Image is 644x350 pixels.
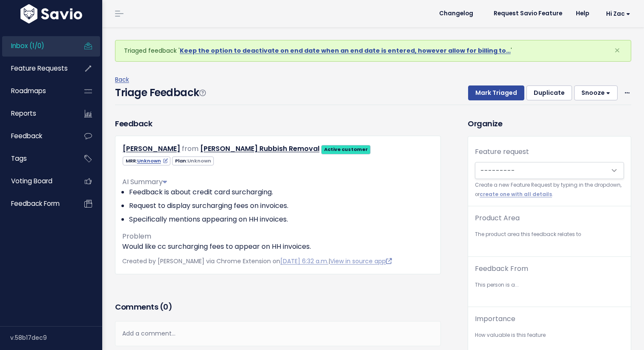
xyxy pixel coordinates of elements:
a: Back [115,75,129,84]
h4: Triage Feedback [115,85,205,100]
small: This person is a... [475,281,624,290]
span: Feedback [11,131,42,140]
a: [DATE] 6:32 a.m. [280,257,328,265]
h3: Organize [468,118,631,129]
a: Help [569,7,596,20]
span: Reports [11,109,36,118]
a: Tags [2,149,71,168]
button: Snooze [574,85,618,101]
li: Request to display surcharging fees on invoices. [129,201,434,211]
img: logo-white.9d6f32f41409.svg [18,4,84,23]
span: Plan: [172,157,214,165]
div: Triaged feedback ' ' [115,40,631,62]
a: Reports [2,104,71,123]
a: View in source app [330,257,392,265]
a: Unknown [137,157,168,164]
li: Feedback is about credit card surcharging. [129,187,434,197]
a: Keep the option to deactivate on end date when an end date is entered, however allow for billing to… [180,46,511,55]
span: Created by [PERSON_NAME] via Chrome Extension on | [122,257,392,265]
span: Feedback form [11,199,60,208]
span: Feature Requests [11,64,68,73]
span: Problem [122,231,151,241]
span: Changelog [439,11,473,17]
span: AI Summary [122,177,167,187]
span: Tags [11,154,27,163]
span: × [614,43,620,57]
h3: Comments ( ) [115,301,441,313]
small: Create a new Feature Request by typing in the dropdown, or . [475,181,624,199]
span: from [182,144,198,154]
div: Add a comment... [115,321,441,346]
span: MRR: [123,157,170,165]
button: Mark Triaged [468,85,524,101]
a: Inbox (1/0) [2,36,71,56]
button: Close [606,40,629,61]
label: Feature request [475,147,529,157]
a: Hi Zac [596,7,637,20]
p: Would like cc surcharging fees to appear on HH invoices. [122,242,434,252]
span: Voting Board [11,176,52,185]
small: How valuable is this feature [475,331,624,340]
a: Voting Board [2,171,71,191]
strong: Active customer [324,146,368,153]
label: Importance [475,314,515,324]
span: Hi Zac [606,11,630,17]
li: Specifically mentions appearing on HH invoices. [129,214,434,225]
span: Unknown [187,157,211,164]
span: Roadmaps [11,86,46,95]
span: 0 [163,302,168,312]
button: Duplicate [526,85,572,101]
small: The product area this feedback relates to [475,230,624,239]
a: Request Savio Feature [487,7,569,20]
div: v.58b17dec9 [10,327,102,349]
h3: Feedback [115,118,152,129]
a: [PERSON_NAME] [123,144,180,154]
a: [PERSON_NAME] Rubbish Removal [200,144,319,154]
a: Feedback [2,126,71,146]
span: Inbox (1/0) [11,41,44,50]
a: create one with all details [480,191,552,198]
a: Feature Requests [2,59,71,78]
a: Roadmaps [2,81,71,101]
label: Feedback From [475,264,528,274]
a: Feedback form [2,194,71,213]
label: Product Area [475,213,520,223]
